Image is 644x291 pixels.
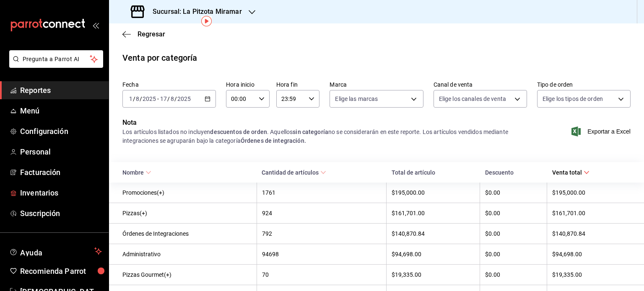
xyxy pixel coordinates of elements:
[434,82,527,88] label: Canal de venta
[146,7,242,17] h3: Sucursal: La Pitzota Miramar
[20,105,102,116] span: Menú
[330,82,423,88] label: Marca
[157,95,159,102] span: -
[122,52,197,64] div: Venta por categoría
[387,162,480,183] th: Total de artículo
[226,82,270,88] label: Hora inicio
[392,251,475,258] div: $94,698.00
[485,189,542,196] div: $0.00
[20,208,102,219] span: Suscripción
[170,95,174,102] input: --
[122,271,252,278] div: Pizzas Gourmet(+)
[552,251,631,258] div: $94,698.00
[122,230,252,237] div: Órdenes de Integraciones
[262,271,382,278] div: 70
[262,169,326,176] span: Cantidad de artículos
[122,118,527,128] p: Nota
[20,126,102,137] span: Configuración
[20,167,102,178] span: Facturación
[552,210,631,216] div: $161,701.00
[122,82,216,88] label: Fecha
[122,251,252,258] div: Administrativo
[262,230,382,237] div: 792
[135,95,140,102] input: --
[262,251,382,258] div: 94698
[160,95,167,102] input: --
[485,271,542,278] div: $0.00
[552,230,631,237] div: $140,870.84
[122,169,151,176] span: Nombre
[167,95,170,102] span: /
[276,82,320,88] label: Hora fin
[20,187,102,198] span: Inventarios
[23,55,90,64] span: Pregunta a Parrot AI
[20,246,91,256] span: Ayuda
[262,189,382,196] div: 1761
[210,129,267,135] strong: descuentos de orden
[138,30,165,38] span: Regresar
[6,61,103,70] a: Pregunta a Parrot AI
[122,189,252,196] div: Promociones(+)
[543,95,603,103] span: Elige los tipos de orden
[552,271,631,278] div: $19,335.00
[122,210,252,216] div: Pizzas(+)
[485,251,542,258] div: $0.00
[262,210,382,216] div: 924
[133,95,135,102] span: /
[552,189,631,196] div: $195,000.00
[392,210,475,216] div: $161,701.00
[392,230,475,237] div: $140,870.84
[392,189,475,196] div: $195,000.00
[20,146,102,157] span: Personal
[142,95,156,102] input: ----
[177,95,191,102] input: ----
[537,82,631,88] label: Tipo de orden
[9,50,103,68] button: Pregunta a Parrot AI
[552,169,589,176] span: Venta total
[122,30,165,38] button: Regresar
[439,95,506,103] span: Elige los canales de venta
[335,95,378,103] span: Elige las marcas
[20,85,102,96] span: Reportes
[241,137,306,144] strong: Órdenes de integración.
[480,162,547,183] th: Descuento
[140,95,142,102] span: /
[293,129,328,135] strong: sin categoría
[485,210,542,216] div: $0.00
[201,16,212,26] img: Tooltip marker
[122,128,527,145] div: Los artículos listados no incluyen . Aquellos no se considerarán en este reporte. Los artículos v...
[573,126,631,136] button: Exportar a Excel
[129,95,133,102] input: --
[92,22,99,28] button: open_drawer_menu
[20,265,102,277] span: Recomienda Parrot
[392,271,475,278] div: $19,335.00
[485,230,542,237] div: $0.00
[174,95,177,102] span: /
